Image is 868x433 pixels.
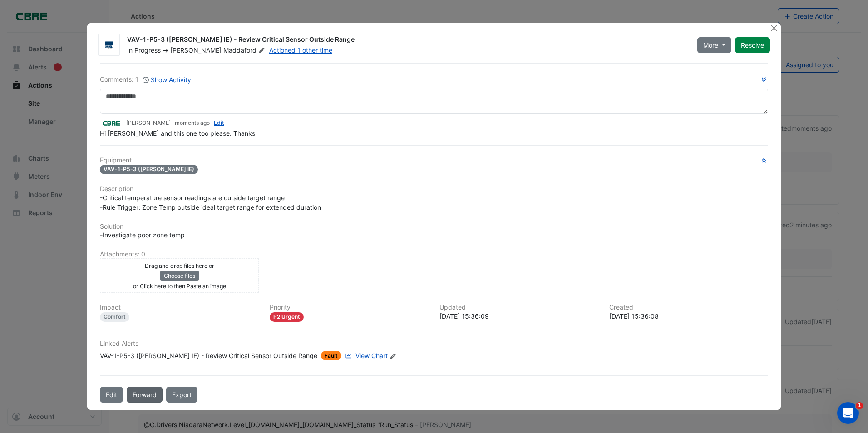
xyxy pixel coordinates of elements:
[100,118,123,128] img: CBRE Charter Hall
[100,340,768,348] h6: Linked Alerts
[100,129,255,137] span: Hi [PERSON_NAME] and this one too please. Thanks
[142,74,192,85] button: Show Activity
[145,262,214,269] small: Drag and drop files here or
[127,387,163,403] button: Forward
[270,304,429,311] h6: Priority
[163,46,168,54] span: ->
[697,37,731,53] button: More
[100,165,198,174] span: VAV-1-P5-3 ([PERSON_NAME] IE)
[100,312,129,322] div: Comfort
[837,402,859,424] iframe: Intercom live chat
[126,119,224,127] small: [PERSON_NAME] - -
[127,35,686,46] div: VAV-1-P5-3 ([PERSON_NAME] IE) - Review Critical Sensor Outside Range
[175,119,210,126] span: 2025-09-08 15:36:09
[100,251,768,258] h6: Attachments: 0
[439,304,598,311] h6: Updated
[100,231,185,239] span: -Investigate poor zone temp
[856,402,863,409] span: 1
[735,37,770,53] button: Resolve
[99,41,119,50] img: Icon Logic
[703,40,718,50] span: More
[609,311,768,321] div: [DATE] 15:36:08
[100,387,123,403] button: Edit
[166,387,197,403] a: Export
[270,312,304,322] div: P2 Urgent
[170,46,222,54] span: [PERSON_NAME]
[100,74,192,85] div: Comments: 1
[343,351,388,360] a: View Chart
[609,304,768,311] h6: Created
[127,46,161,54] span: In Progress
[100,351,317,360] div: VAV-1-P5-3 ([PERSON_NAME] IE) - Review Critical Sensor Outside Range
[100,223,768,231] h6: Solution
[160,271,199,281] button: Choose files
[390,353,396,359] fa-icon: Edit Linked Alerts
[100,185,768,193] h6: Description
[439,311,598,321] div: [DATE] 15:36:09
[100,194,321,211] span: -Critical temperature sensor readings are outside target range -Rule Trigger: Zone Temp outside i...
[269,46,332,54] a: Actioned 1 other time
[769,23,779,33] button: Close
[321,351,341,360] span: Fault
[214,119,224,126] a: Edit
[100,157,768,164] h6: Equipment
[100,304,259,311] h6: Impact
[133,283,226,290] small: or Click here to then Paste an image
[355,352,388,359] span: View Chart
[223,46,267,55] span: Maddaford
